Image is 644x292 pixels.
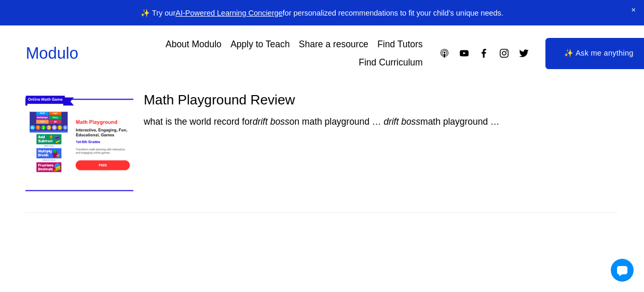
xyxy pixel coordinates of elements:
span: what is the world record for on math playground [144,116,369,127]
a: Apply to Teach [230,35,290,54]
a: YouTube [459,48,470,59]
a: About Modulo [166,35,222,54]
a: Apple Podcasts [439,48,450,59]
span: math playground [383,116,488,127]
a: Modulo [26,44,78,62]
em: boss [270,116,290,127]
em: drift [383,116,399,127]
span: … [490,116,499,127]
em: drift [253,116,268,127]
a: Facebook [478,48,489,59]
a: Instagram [499,48,510,59]
span: … [372,116,381,127]
a: Find Curriculum [359,54,422,72]
div: Math Playground Review [25,91,618,109]
a: Share a resource [299,35,368,54]
div: Math Playground Review what is the world record fordrift bosson math playground … drift bossmath ... [25,77,618,213]
a: AI-Powered Learning Concierge [175,9,282,17]
a: Find Tutors [377,35,422,54]
a: Twitter [518,48,529,59]
em: boss [401,116,420,127]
